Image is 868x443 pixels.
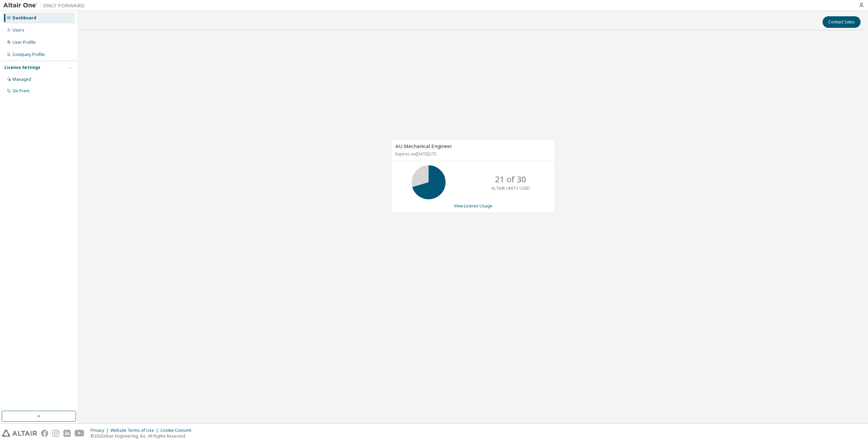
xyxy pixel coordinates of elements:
p: Expires on [DATE] UTC [395,151,549,157]
a: View License Usage [454,203,492,209]
div: Cookie Consent [160,428,195,433]
p: 21 of 30 [495,173,526,185]
div: Company Profile [13,52,45,57]
img: facebook.svg [41,430,48,437]
img: instagram.svg [52,430,59,437]
div: Privacy [91,428,111,433]
div: On Prem [13,88,29,94]
div: Managed [13,77,31,82]
div: Website Terms of Use [111,428,160,433]
img: Altair One [3,2,88,9]
button: Contact Sales [823,16,861,28]
div: Dashboard [13,15,36,21]
img: linkedin.svg [63,430,71,437]
div: License Settings [4,65,40,70]
p: © 2025 Altair Engineering, Inc. All Rights Reserved. [91,433,195,439]
img: altair_logo.svg [2,430,37,437]
div: Users [13,27,24,33]
div: User Profile [13,40,36,45]
p: ALTAIR UNITS USED [491,185,530,191]
img: youtube.svg [75,430,84,437]
span: AU Mechanical Engineer [395,143,452,149]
